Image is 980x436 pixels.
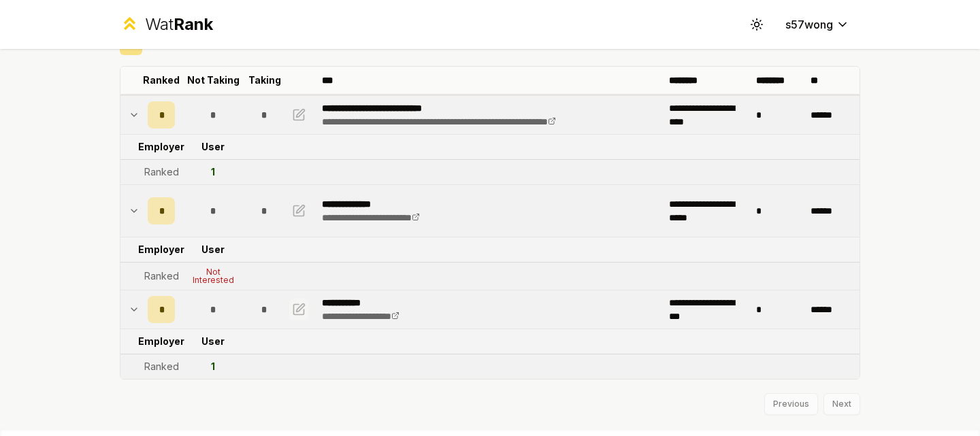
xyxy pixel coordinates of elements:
[144,165,179,179] div: Ranked
[211,360,215,373] div: 1
[187,73,240,87] p: Not Taking
[145,14,213,35] div: Wat
[186,268,240,284] div: Not Interested
[144,269,179,283] div: Ranked
[174,14,213,34] span: Rank
[211,165,215,179] div: 1
[142,135,180,159] td: Employer
[785,16,833,33] span: s57wong
[120,14,213,35] a: WatRank
[143,73,180,87] p: Ranked
[180,329,246,354] td: User
[144,360,179,373] div: Ranked
[142,329,180,354] td: Employer
[180,237,246,262] td: User
[180,135,246,159] td: User
[774,12,860,37] button: s57wong
[248,73,281,87] p: Taking
[142,237,180,262] td: Employer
